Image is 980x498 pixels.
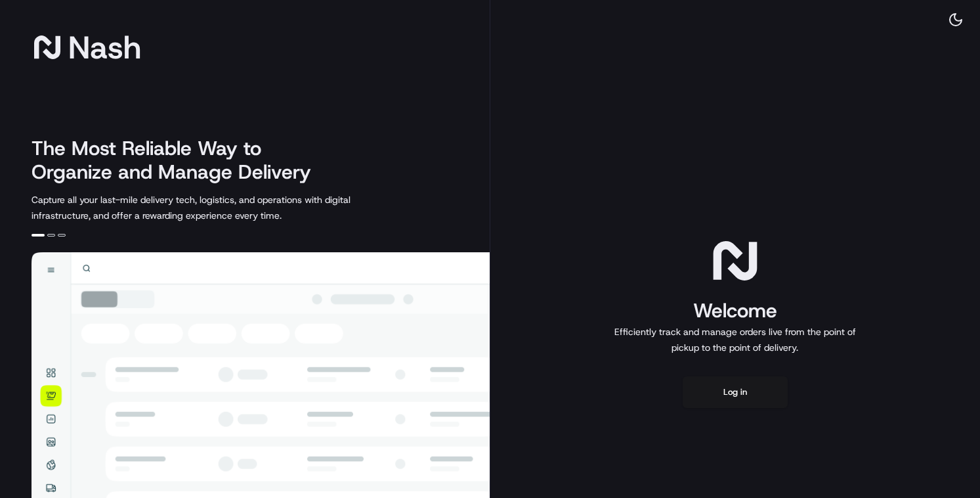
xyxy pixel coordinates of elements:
[68,34,141,60] span: Nash
[32,137,326,184] h2: The Most Reliable Way to Organize and Manage Delivery
[32,192,410,223] p: Capture all your last-mile delivery tech, logistics, and operations with digital infrastructure, ...
[609,324,861,355] p: Efficiently track and manage orders live from the point of pickup to the point of delivery.
[609,298,861,324] h1: Welcome
[683,376,788,408] button: Log in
